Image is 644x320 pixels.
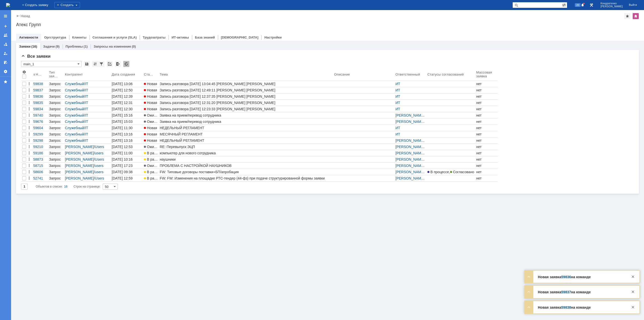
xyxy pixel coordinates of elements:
div: Скопировать ссылку на список [107,61,113,67]
div: 58606 [33,170,47,174]
a: Служебный [65,107,84,111]
div: Сортировка... [92,61,98,67]
span: Новая [144,126,157,130]
div: нет [476,138,497,143]
span: В работе [144,170,162,174]
a: 59837 [32,87,48,93]
a: Users [95,145,104,149]
div: 58873 [33,157,47,161]
a: [DATE] 12:50 [111,87,143,93]
div: НЕДЕЛЬНЫЙ РЕГЛАМЕНТ [160,138,332,143]
div: Запрос на обслуживание [49,151,63,155]
div: нет [476,82,497,86]
a: В работе [143,156,159,162]
div: 59838 [33,82,47,86]
div: Запись разговора [DATE] 12:23:33 [PERSON_NAME] [PERSON_NAME] [160,107,332,111]
div: нет [476,132,497,136]
a: Запись разговора [DATE] 12:23:33 [PERSON_NAME] [PERSON_NAME] [159,106,333,112]
a: Ожидает ответа контрагента [143,144,159,150]
div: 59604 [33,126,47,130]
div: ПРОБЛЕМА С НАСТРОЙКОЙ НАУШНИКОВ [160,164,332,168]
a: [DEMOGRAPHIC_DATA] [221,35,258,39]
div: Запрос на обслуживание [49,94,63,98]
a: IT [85,82,88,86]
div: нет [476,170,497,174]
a: В работе [143,150,159,156]
div: Тип заявки [49,70,59,78]
div: 59676 [33,120,47,124]
a: Служебный [65,113,84,117]
div: нет [476,120,497,124]
div: Заявка на прием/перевод сотрудника [160,120,332,124]
a: компьютер для нового сотрудника [159,150,333,156]
span: Ожидает ответа контрагента [144,145,194,149]
div: [DATE] 12:53 [112,145,133,149]
a: нет [475,150,498,156]
a: 59298 [32,137,48,144]
a: ПРОБЛЕМА С НАСТРОЙКОЙ НАУШНИКОВ [159,163,333,169]
a: IT [85,94,88,98]
div: 59740 [33,113,47,117]
a: Запись разговора [DATE] 12:31:20 [PERSON_NAME] [PERSON_NAME] [159,100,333,106]
a: Запрос на обслуживание [48,81,64,87]
a: Запись разговора [DATE] 13:04:45 [PERSON_NAME] [PERSON_NAME] [159,81,333,87]
div: Запись разговора [DATE] 13:04:45 [PERSON_NAME] [PERSON_NAME] [160,82,332,86]
a: Запись разговора [DATE] 12:37:35 [PERSON_NAME] [PERSON_NAME] [159,93,333,99]
div: Контрагент [65,73,84,76]
div: Фильтрация... [98,61,104,67]
a: Оргструктура [44,35,66,39]
div: 59298 [33,138,47,143]
a: Клиенты [72,35,87,39]
a: Служебный [65,82,84,86]
div: [DATE] 15:16 [112,113,133,117]
a: 59186 [32,150,48,156]
div: [DATE] 12:39 [112,94,133,98]
a: [PERSON_NAME] [65,151,94,155]
a: [DATE] 12:59 [111,175,143,181]
a: Перейти в интерфейс администратора [588,2,594,8]
a: Запрос на обслуживание [48,119,64,125]
a: нет [475,175,498,181]
span: Новая [144,107,157,111]
a: IT [85,120,88,124]
a: 58606 [32,169,48,175]
a: Мои заявки [2,49,10,57]
div: 59834 [33,107,47,111]
a: [PERSON_NAME] [395,164,425,168]
div: [DATE] 13:16 [112,138,133,143]
div: [DATE] 17:23 [112,164,133,168]
a: Ожидает ответа контрагента [143,112,159,118]
a: [PERSON_NAME] [395,157,425,161]
div: Запись разговора [DATE] 12:31:20 [PERSON_NAME] [PERSON_NAME] [160,101,332,105]
div: [DATE] 12:59 [112,176,133,180]
a: Запрос на обслуживание [48,106,64,112]
span: В процессе [427,170,449,174]
a: FW: Типовые договоры поставки+БП/апробация [159,169,333,175]
div: Массовая заявка [476,70,493,78]
div: Запрос на обслуживание [49,120,63,124]
div: Запрос на обслуживание [49,164,63,168]
div: [DATE] 10:16 [112,157,133,161]
a: Запрос на обслуживание [48,144,64,150]
a: Задачи [43,45,55,48]
div: Запрос на обслуживание [49,170,63,174]
a: нет [475,106,498,112]
a: нет [475,131,498,137]
a: Служебный [65,101,84,105]
span: Новая [144,138,157,143]
a: 52741 [32,175,48,181]
div: Запрос на обслуживание [49,157,63,161]
div: Статус [144,73,154,76]
div: Запись разговора [DATE] 12:37:35 [PERSON_NAME] [PERSON_NAME] [160,94,332,98]
a: Служебный [65,138,84,143]
div: нет [476,88,497,92]
a: IT [85,126,88,130]
a: Перейти на домашнюю страницу [6,3,10,7]
div: [DATE] 12:50 [112,88,133,92]
div: [DATE] 12:31 [112,101,133,105]
a: [PERSON_NAME] [395,176,425,180]
a: users [95,151,103,155]
th: Тема [159,69,333,81]
span: Согласовано [450,170,474,174]
div: Обновлять список [123,61,129,67]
